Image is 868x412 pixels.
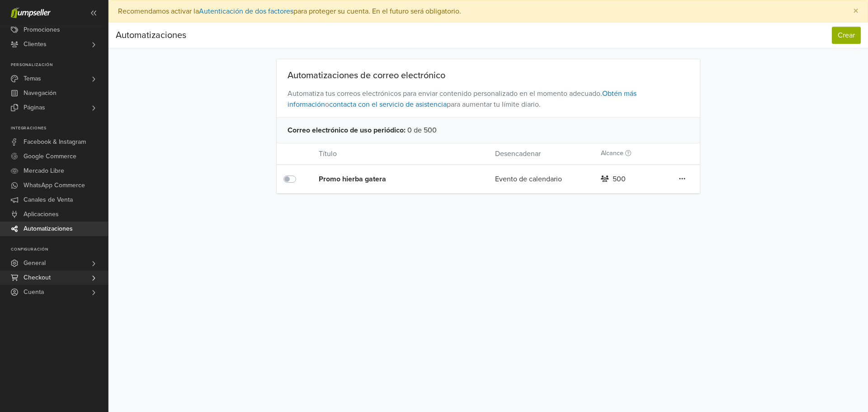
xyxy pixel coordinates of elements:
span: Facebook & Instagram [24,135,86,149]
span: Mercado Libre [24,164,64,178]
button: Close [844,0,868,22]
span: Aplicaciones [24,207,59,222]
div: Automatizaciones [116,26,186,44]
span: Google Commerce [24,149,76,164]
span: Checkout [24,270,51,285]
div: Título [312,148,488,159]
span: General [24,256,46,270]
span: Automatiza tus correos electrónicos para enviar contenido personalizado en el momento adecuado. o... [277,81,700,117]
span: WhatsApp Commerce [24,178,85,193]
span: Navegación [24,86,57,100]
label: Alcance [601,148,631,158]
span: Canales de Venta [24,193,73,207]
div: Evento de calendario [488,174,594,185]
span: Temas [24,71,41,86]
span: Promociones [24,23,60,37]
span: × [853,5,859,18]
div: Promo hierba gatera [319,174,460,185]
span: Automatizaciones [24,222,73,236]
div: 0 de 500 [277,117,700,143]
a: contacta con el servicio de asistencia [329,100,447,109]
p: Personalización [11,62,108,68]
span: Clientes [24,37,47,52]
span: Cuenta [24,285,44,299]
div: Desencadenar [488,148,594,159]
div: Automatizaciones de correo electrónico [277,70,700,81]
p: Integraciones [11,126,108,131]
span: Páginas [24,100,45,115]
a: Autenticación de dos factores [199,7,293,16]
span: Correo electrónico de uso periódico : [288,125,406,136]
button: Crear [832,27,861,44]
p: Configuración [11,247,108,252]
div: 500 [613,174,626,185]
